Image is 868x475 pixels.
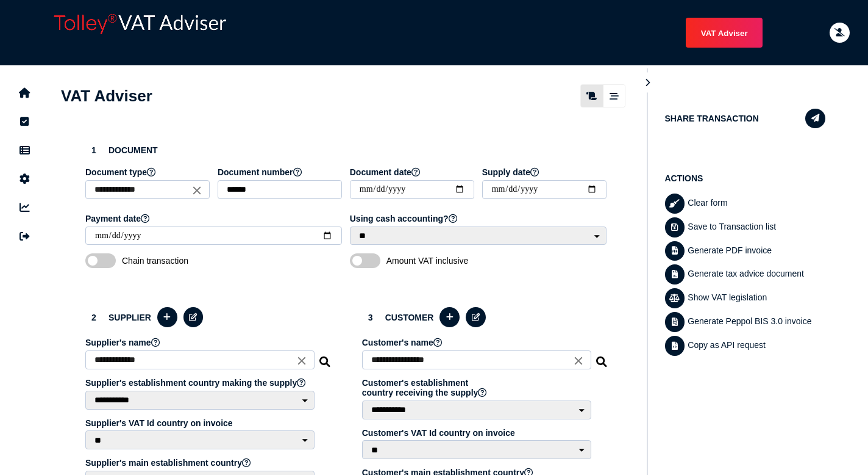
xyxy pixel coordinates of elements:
[665,336,685,356] button: Copy data as API request body to clipboard
[238,18,763,48] menu: navigate products
[685,334,825,358] div: Copy as API request
[12,109,37,134] button: Tasks
[190,183,204,197] i: Close
[85,305,332,329] h3: Supplier
[85,214,344,223] label: Payment date
[362,309,379,326] div: 3
[665,217,685,237] button: Save transaction
[362,428,593,438] label: Customer's VAT Id country on invoice
[685,310,825,334] div: Generate Peppol BIS 3.0 invoice
[482,167,608,177] label: Supply date
[685,216,825,239] div: Save to Transaction list
[805,109,825,129] button: Share transaction
[685,239,825,263] div: Generate PDF invoice
[350,214,608,223] label: Using cash accounting?
[12,223,37,249] button: Sign out
[49,9,232,56] div: app logo
[362,378,593,397] label: Customer's establishment country receiving the supply
[85,142,608,159] h3: Document
[638,73,658,93] button: Hide
[85,167,212,208] app-field: Select a document type
[85,309,102,326] div: 2
[218,167,344,177] label: Document number
[665,241,685,261] button: Generate pdf
[85,458,316,468] label: Supplier's main establishment country
[665,194,685,214] button: Clear form data from invoice panel
[581,85,603,107] mat-button-toggle: Classic scrolling page view
[183,307,204,327] button: Edit selected supplier in the database
[665,288,685,308] button: Show VAT legislation
[386,256,514,266] span: Amount VAT inclusive
[85,167,212,177] label: Document type
[665,264,685,285] button: Generate tax advice document
[85,418,316,428] label: Supplier's VAT Id country on invoice
[665,114,759,123] h1: Share transaction
[85,378,316,388] label: Supplier's establishment country making the supply
[466,307,486,327] button: Edit selected customer in the database
[603,85,625,107] mat-button-toggle: Stepper view
[85,142,102,159] div: 1
[685,192,825,216] div: Clear form
[12,80,37,106] button: Home
[596,353,608,363] i: Search for a dummy customer
[157,307,177,327] button: Add a new supplier to the database
[295,354,308,367] i: Close
[834,29,845,37] i: Email needs to be verified
[61,87,152,106] h1: VAT Adviser
[686,18,763,48] button: Shows a dropdown of VAT Advisor options
[319,353,332,363] i: Search for a dummy seller
[685,286,825,310] div: Show VAT legislation
[350,167,476,177] label: Document date
[122,256,250,266] span: Chain transaction
[685,263,825,286] div: Generate tax advice document
[439,307,460,327] button: Add a new customer to the database
[20,150,30,151] i: Data manager
[12,195,37,220] button: Insights
[665,173,826,183] h1: Actions
[12,137,37,163] button: Data manager
[362,305,608,329] h3: Customer
[572,354,585,367] i: Close
[85,338,316,347] label: Supplier's name
[12,166,37,192] button: Manage settings
[362,338,593,347] label: Customer's name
